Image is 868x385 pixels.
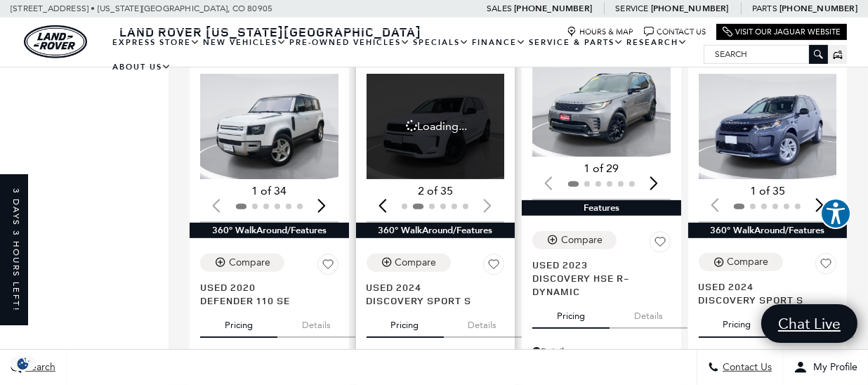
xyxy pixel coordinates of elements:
a: Used 2024Discovery Sport S [699,280,837,306]
button: pricing tab [367,307,444,338]
div: 1 of 29 [532,161,671,176]
a: Service & Parts [527,30,625,55]
button: Save Vehicle [317,254,338,280]
div: Next slide [313,190,331,221]
a: Visit Our Jaguar Website [723,27,841,37]
a: Finance [471,30,527,55]
div: 1 / 2 [699,74,839,179]
a: [PHONE_NUMBER] [514,3,592,14]
span: Used 2020 [200,280,328,294]
section: Click to Open Cookie Consent Modal [7,356,39,371]
span: Contact Us [719,362,772,374]
button: Save Vehicle [815,253,836,280]
button: details tab [444,307,522,338]
div: Previous slide [374,190,393,221]
div: 2 / 2 [367,74,507,179]
div: Compare [561,234,603,247]
a: Used 2023Discovery HSE R-Dynamic [532,258,671,298]
a: About Us [111,55,173,79]
span: My Profile [808,362,857,374]
span: Land Rover [US_STATE][GEOGRAPHIC_DATA] [119,23,421,40]
span: Sales [487,4,512,13]
a: Specials [412,30,471,55]
button: details tab [610,298,688,329]
a: land-rover [24,25,87,58]
div: 360° WalkAround/Features [190,223,349,238]
a: Pre-Owned Vehicles [288,30,412,55]
button: pricing tab [200,307,277,338]
span: Defender 110 SE [200,294,328,307]
div: Compare [728,256,769,268]
input: Search [704,46,827,63]
img: Opt-Out Icon [7,356,39,371]
a: [STREET_ADDRESS] • [US_STATE][GEOGRAPHIC_DATA], CO 80905 [11,4,272,13]
a: Hours & Map [567,27,633,37]
span: Chat Live [771,314,848,333]
div: Compare [229,256,270,269]
span: Discovery Sport S [367,294,494,307]
button: pricing tab [699,306,776,337]
button: Compare Vehicle [699,253,783,271]
div: Next slide [645,167,664,198]
span: Service [615,4,648,13]
div: 1 of 34 [200,183,338,199]
span: Parts [752,4,777,13]
button: Explore your accessibility options [820,198,851,229]
div: 360° WalkAround/Features [356,223,515,238]
a: New Vehicles [202,30,288,55]
a: [PHONE_NUMBER] [780,3,857,14]
div: 2 of 35 [367,183,505,199]
div: Next slide [810,190,829,221]
button: Compare Vehicle [532,231,617,249]
a: Land Rover [US_STATE][GEOGRAPHIC_DATA] [111,23,430,40]
a: EXPRESS STORE [111,30,202,55]
div: Features [522,200,681,216]
button: Save Vehicle [483,254,504,280]
a: Used 2024Discovery Sport S [367,280,505,307]
a: Used 2020Defender 110 SE [200,280,338,307]
div: Pricing Details - Discovery HSE R-Dynamic [532,345,671,358]
button: details tab [277,307,355,338]
span: Loading... [406,119,467,134]
a: [PHONE_NUMBER] [651,3,729,14]
div: Compare [395,256,437,269]
div: 1 / 2 [200,74,341,179]
nav: Main Navigation [111,30,704,79]
a: Contact Us [644,27,706,37]
span: Used 2024 [699,280,827,293]
a: Chat Live [761,304,857,343]
img: Land Rover [24,25,87,58]
button: Save Vehicle [650,231,671,258]
button: Compare Vehicle [200,254,284,272]
aside: Accessibility Help Desk [820,198,851,232]
button: Open user profile menu [783,350,868,385]
button: Compare Vehicle [367,254,451,272]
button: pricing tab [532,298,610,329]
div: 1 of 35 [699,183,837,199]
span: Discovery Sport S [699,293,827,306]
div: 1 / 2 [532,51,673,157]
img: 2020 Land Rover Defender 110 SE 1 [200,74,341,179]
img: 2024 Land Rover Discovery Sport S 1 [699,74,839,179]
span: Used 2023 [532,258,660,271]
div: 360° WalkAround/Features [688,223,848,238]
span: Discovery HSE R-Dynamic [532,271,660,298]
span: Used 2024 [367,280,494,294]
img: 2023 Land Rover Discovery HSE R-Dynamic 1 [532,51,673,157]
a: Research [625,30,689,55]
